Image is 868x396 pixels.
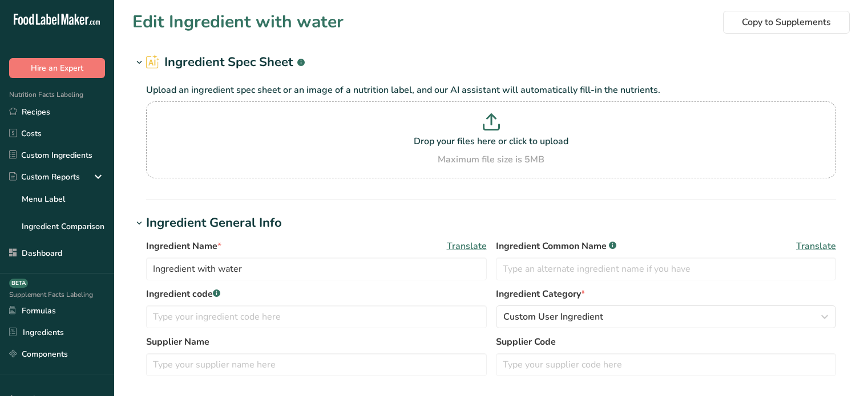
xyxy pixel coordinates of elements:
[149,153,833,166] div: Maximum file size is 5MB
[9,58,105,78] button: Hire an Expert
[496,353,837,376] input: Type your supplier code here
[796,239,836,253] span: Translate
[496,258,837,280] input: Type an alternate ingredient name if you have
[146,214,282,232] div: Ingredient General Info
[146,353,487,376] input: Type your supplier name here
[146,239,221,253] span: Ingredient Name
[742,15,831,29] span: Copy to Supplements
[146,53,305,72] h2: Ingredient Spec Sheet
[132,9,344,35] h1: Edit Ingredient with water
[447,239,487,253] span: Translate
[146,258,487,280] input: Type your ingredient name here
[496,239,616,253] span: Ingredient Common Name
[496,305,837,328] button: Custom User Ingredient
[723,11,850,34] button: Copy to Supplements
[146,335,487,349] label: Supplier Name
[496,287,837,301] label: Ingredient Category
[9,279,28,288] div: BETA
[9,171,80,183] div: Custom Reports
[503,310,603,324] span: Custom User Ingredient
[146,287,487,301] label: Ingredient code
[146,83,836,97] p: Upload an ingredient spec sheet or an image of a nutrition label, and our AI assistant will autom...
[146,305,487,328] input: Type your ingredient code here
[496,335,837,349] label: Supplier Code
[149,134,833,148] p: Drop your files here or click to upload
